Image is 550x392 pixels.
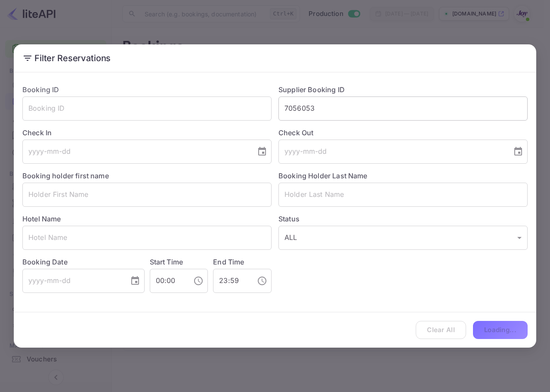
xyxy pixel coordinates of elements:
h2: Filter Reservations [14,44,536,72]
button: Choose date [253,143,271,160]
label: Status [278,214,528,224]
label: Check Out [278,128,528,138]
label: Check In [22,128,272,138]
button: Choose date [127,272,144,289]
input: Hotel Name [22,226,272,250]
label: Supplier Booking ID [278,85,345,94]
div: ALL [278,226,528,250]
input: Holder Last Name [278,183,528,207]
button: Choose time, selected time is 12:00 AM [190,272,207,289]
input: yyyy-mm-dd [278,140,506,164]
input: Holder First Name [22,183,272,207]
input: yyyy-mm-dd [22,140,250,164]
input: yyyy-mm-dd [22,269,123,293]
label: Start Time [150,258,183,266]
input: Supplier Booking ID [278,96,528,121]
button: Choose date [510,143,527,160]
label: Hotel Name [22,215,61,223]
label: End Time [213,258,244,266]
input: hh:mm [150,269,187,293]
input: Booking ID [22,96,272,121]
input: hh:mm [213,269,250,293]
button: Choose time, selected time is 11:59 PM [253,272,271,289]
label: Booking holder first name [22,171,109,180]
label: Booking Holder Last Name [278,171,368,180]
label: Booking ID [22,85,59,94]
label: Booking Date [22,257,145,267]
